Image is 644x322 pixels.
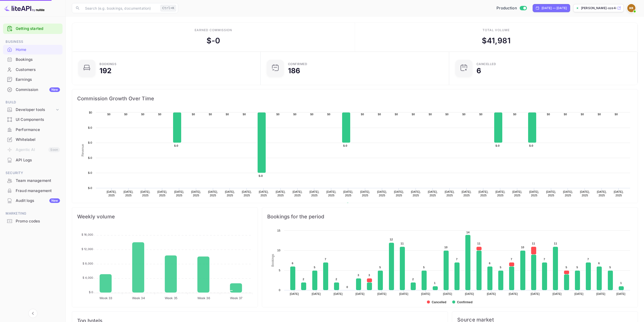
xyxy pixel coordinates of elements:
a: Home [3,45,63,54]
div: Earnings [16,77,60,83]
div: Audit logsNew [3,196,63,206]
input: Search (e.g. bookings, documentation) [82,3,158,13]
div: Whitelabel [16,137,60,143]
div: Ctrl+K [160,5,176,11]
div: Promo codes [16,218,60,224]
div: Fraud management [3,186,63,196]
a: Getting started [16,26,60,32]
div: Earnings [3,75,63,85]
span: Production [496,5,517,11]
a: Promo codes [3,216,63,226]
a: Whitelabel [3,135,63,144]
a: CommissionNew [3,85,63,94]
span: Business [3,39,63,45]
div: Audit logs [16,198,60,204]
div: 6 [476,67,481,74]
div: Fraud management [16,188,60,194]
div: Bookings [3,55,63,65]
div: New [49,87,60,92]
a: API Logs [3,155,63,165]
div: Getting started [3,24,63,34]
div: Customers [3,65,63,75]
div: New [49,198,60,203]
div: Home [16,47,60,53]
a: Earnings [3,75,63,84]
div: Whitelabel [3,135,63,145]
div: Performance [3,125,63,135]
div: Switch to Sandbox mode [494,5,529,11]
div: API Logs [16,157,60,163]
div: Confirmed [288,63,307,66]
a: UI Components [3,115,63,124]
div: Home [3,45,63,55]
div: 192 [99,67,112,74]
span: Build [3,100,63,105]
div: Bookings [99,63,116,66]
div: UI Components [16,117,60,123]
span: Security [3,170,63,176]
div: Customers [16,67,60,73]
div: UI Components [3,115,63,125]
img: Kobus Roux [627,4,635,12]
div: CommissionNew [3,85,63,95]
a: Team management [3,176,63,185]
a: Performance [3,125,63,134]
div: Developer tools [16,107,55,113]
span: Marketing [3,211,63,216]
div: Team management [16,178,60,184]
div: [DATE] — [DATE] [542,6,567,10]
a: Customers [3,65,63,74]
a: Bookings [3,55,63,64]
div: API Logs [3,155,63,165]
button: Collapse navigation [28,309,37,318]
div: Developer tools [3,105,63,114]
div: Commission [16,87,60,93]
img: LiteAPI logo [4,4,45,12]
div: 186 [288,67,300,74]
div: Performance [16,127,60,133]
p: [PERSON_NAME]-oze48.[PERSON_NAME]... [581,6,616,10]
div: Team management [3,176,63,186]
a: Fraud management [3,186,63,195]
a: Audit logsNew [3,196,63,205]
div: CANCELLED [476,63,496,66]
div: Promo codes [3,216,63,226]
div: Bookings [16,57,60,63]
